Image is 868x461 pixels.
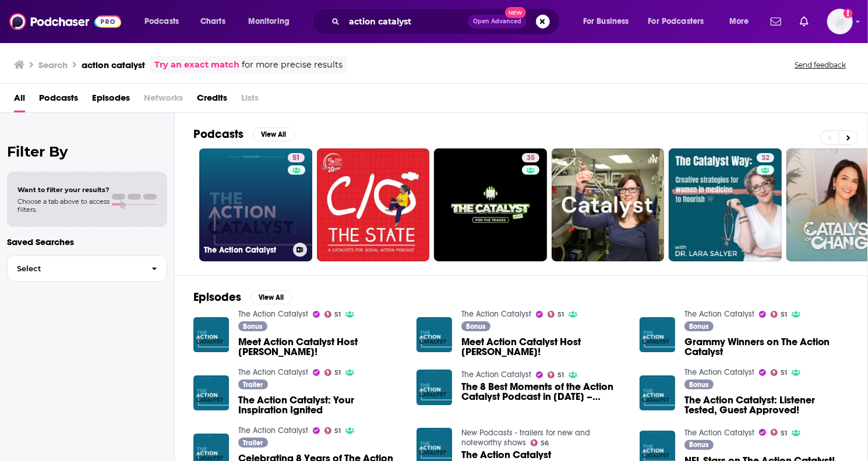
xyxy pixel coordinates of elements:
span: For Business [583,13,629,30]
span: 51 [781,431,787,436]
span: 51 [781,370,787,375]
span: Meet Action Catalyst Host [PERSON_NAME]! [461,337,626,357]
a: 32 [757,153,774,162]
a: The Action Catalyst [461,309,531,319]
span: 51 [334,312,341,317]
a: 56 [531,439,549,446]
button: open menu [641,12,721,31]
span: Credits [197,88,227,112]
a: Try an exact match [154,58,239,72]
a: The 8 Best Moments of the Action Catalyst Podcast in 2017 – Episode 224 of The Action Catalyst Po... [461,382,626,402]
span: Bonus [466,323,485,330]
img: The Action Catalyst: Listener Tested, Guest Approved! [640,375,675,411]
h3: action catalyst [82,59,145,70]
span: Bonus [689,323,708,330]
span: All [14,88,25,112]
img: The Action Catalyst: Your Inspiration Ignited [193,375,229,411]
h2: Filter By [7,143,167,160]
a: 51The Action Catalyst [199,148,312,261]
a: Show notifications dropdown [766,12,786,31]
h3: Search [38,59,68,70]
a: 51 [771,369,788,376]
a: 32 [669,148,782,261]
button: Send feedback [791,60,849,70]
span: Networks [144,88,183,112]
a: 35 [522,153,539,162]
a: 51 [288,153,305,162]
span: Lists [241,88,259,112]
a: The Action Catalyst: Listener Tested, Guest Approved! [684,395,849,415]
a: New Podcasts - trailers for new and noteworthy shows [461,428,590,448]
img: Meet Action Catalyst Host Stephanie Maas! [417,317,452,353]
a: Podcasts [39,88,78,112]
span: Trailer [243,381,263,388]
a: EpisodesView All [193,290,292,304]
a: The Action Catalyst [684,428,754,438]
img: Podchaser - Follow, Share and Rate Podcasts [9,10,121,33]
span: Bonus [689,381,708,388]
span: Logged in as GregKubie [827,9,853,34]
span: Bonus [689,441,708,448]
span: Grammy Winners on The Action Catalyst [684,337,849,357]
span: 51 [334,370,341,375]
a: 51 [771,429,788,436]
a: Meet Action Catalyst Host Adam Outland! [238,337,403,357]
span: 51 [558,373,564,378]
span: 51 [558,312,564,317]
span: 51 [334,428,341,434]
span: Charts [200,13,225,30]
span: 51 [292,153,300,164]
a: 51 [548,371,564,378]
a: 51 [324,311,341,318]
a: The 8 Best Moments of the Action Catalyst Podcast in 2017 – Episode 224 of The Action Catalyst Po... [417,370,452,405]
span: 32 [761,153,770,164]
h3: The Action Catalyst [204,245,288,255]
span: Want to filter your results? [17,186,110,194]
span: 51 [781,312,787,317]
a: Charts [193,12,232,31]
a: Meet Action Catalyst Host Adam Outland! [193,317,229,353]
a: Meet Action Catalyst Host Stephanie Maas! [461,337,626,357]
div: Search podcasts, credits, & more... [323,8,571,35]
p: Saved Searches [7,236,167,247]
span: Choose a tab above to access filters. [17,197,110,214]
button: open menu [575,12,644,31]
span: Podcasts [144,13,179,30]
a: The Action Catalyst [238,309,308,319]
a: 51 [324,427,341,434]
a: Episodes [92,88,130,112]
a: 51 [548,311,564,318]
a: 35 [434,148,547,261]
span: 56 [541,441,549,446]
button: View All [250,290,292,304]
button: open menu [721,12,764,31]
button: Show profile menu [827,9,853,34]
span: For Podcasters [648,13,704,30]
a: 51 [324,369,341,376]
a: Show notifications dropdown [795,12,813,31]
a: Grammy Winners on The Action Catalyst [640,317,675,353]
span: More [729,13,749,30]
button: open menu [136,12,194,31]
span: Bonus [243,323,262,330]
a: The Action Catalyst [684,309,754,319]
a: 51 [771,311,788,318]
span: Open Advanced [473,19,521,24]
span: Monitoring [248,13,290,30]
img: User Profile [827,9,853,34]
span: Select [8,265,142,272]
a: PodcastsView All [193,127,295,141]
span: Trailer [243,439,263,446]
a: The Action Catalyst: Your Inspiration Ignited [238,395,403,415]
h2: Podcasts [193,127,244,141]
a: The Action Catalyst [461,450,551,460]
